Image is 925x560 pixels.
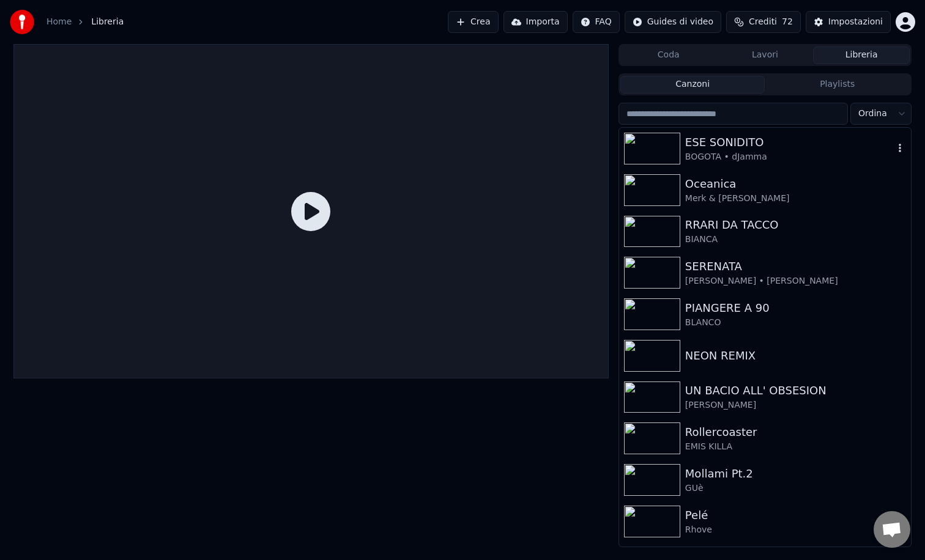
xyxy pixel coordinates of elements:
div: Oceanica [685,175,906,193]
div: SERENATA [685,258,906,275]
button: Canzoni [620,76,765,94]
div: Rhove [685,524,906,536]
button: Coda [620,46,717,64]
button: Crediti72 [726,11,801,33]
button: Lavori [717,46,814,64]
img: youka [10,10,34,34]
div: RRARI DA TACCO [685,216,906,234]
button: Crea [448,11,498,33]
div: Mollami Pt.2 [685,465,906,482]
span: Crediti [749,16,777,28]
span: Libreria [91,16,124,28]
div: Pelé [685,507,906,524]
a: Aprire la chat [874,511,910,548]
a: Home [46,16,72,28]
div: BOGOTA • dJamma [685,151,894,163]
div: Merk & [PERSON_NAME] [685,193,906,205]
button: FAQ [573,11,620,33]
button: Impostazioni [806,11,891,33]
div: BIANCA [685,234,906,246]
div: Rollercoaster [685,424,906,441]
div: UN BACIO ALL' OBSESION [685,382,906,399]
span: Ordina [858,108,887,120]
button: Libreria [813,46,910,64]
div: Impostazioni [828,16,883,28]
div: NEON REMIX [685,347,906,364]
div: PIANGERE A 90 [685,300,906,317]
nav: breadcrumb [46,16,124,28]
div: ESE SONIDITO [685,134,894,151]
button: Playlists [765,76,910,94]
div: EMIS KILLA [685,441,906,453]
div: [PERSON_NAME] • [PERSON_NAME] [685,275,906,287]
button: Guides di video [625,11,721,33]
button: Importa [503,11,568,33]
div: [PERSON_NAME] [685,399,906,411]
span: 72 [782,16,793,28]
div: BLANCO [685,317,906,329]
div: GUè [685,482,906,495]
